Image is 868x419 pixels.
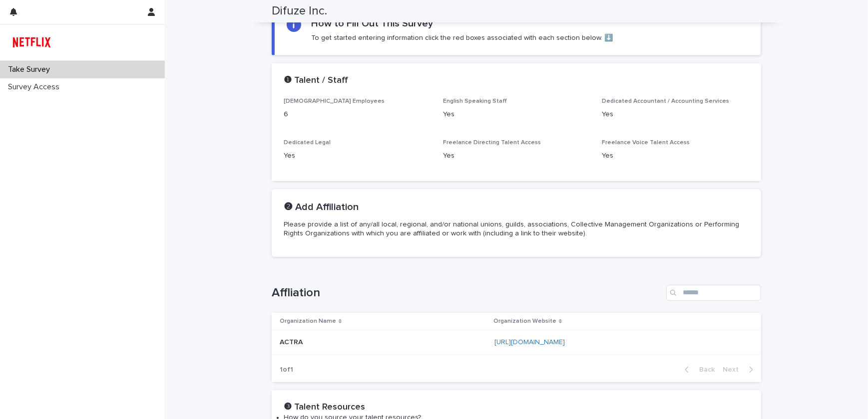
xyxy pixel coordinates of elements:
p: Organization Website [493,316,556,327]
p: Survey Access [4,82,67,92]
span: Freelance Directing Talent Access [443,140,541,146]
h2: ❶ Talent / Staff [284,75,348,86]
span: Next [723,366,745,373]
p: Please provide a list of any/all local, regional, and/or national unions, guilds, associations, C... [284,220,749,238]
p: Yes [443,151,590,161]
p: Yes [284,151,431,161]
p: 1 of 1 [272,358,301,382]
button: Next [719,365,761,374]
p: Yes [602,109,749,120]
h2: Difuze Inc. [272,4,327,18]
p: Take Survey [4,65,58,74]
p: 6 [284,109,431,120]
a: [URL][DOMAIN_NAME] [494,339,565,346]
span: Dedicated Accountant / Accounting Services [602,98,729,104]
p: To get started entering information click the red boxes associated with each section below. ⬇️ [311,33,613,42]
span: Dedicated Legal [284,140,331,146]
input: Search [666,285,761,301]
p: Yes [443,109,590,120]
tr: ACTRAACTRA [URL][DOMAIN_NAME] [272,330,761,355]
img: uCuwg8HQ0aRxwm47PUG8 [8,32,55,52]
h2: ❷ Add Affiliation [284,201,749,213]
span: Back [693,366,715,373]
p: Yes [602,151,749,161]
span: Freelance Voice Talent Access [602,140,690,146]
h1: Affliation [272,286,662,300]
p: ACTRA [280,336,305,347]
p: Organization Name [280,316,336,327]
h2: How to Fill Out This Survey [311,17,433,29]
h2: ❸ Talent Resources [284,402,365,413]
span: [DEMOGRAPHIC_DATA] Employees [284,98,385,104]
button: Back [677,365,719,374]
span: English Speaking Staff [443,98,507,104]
